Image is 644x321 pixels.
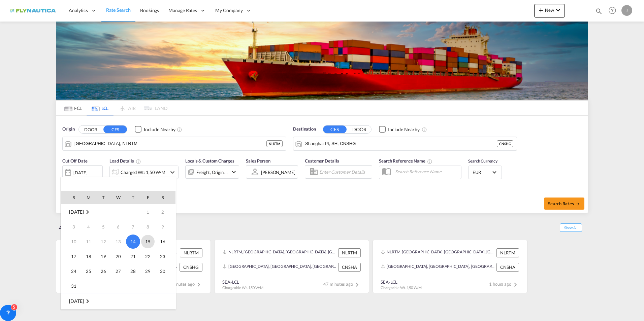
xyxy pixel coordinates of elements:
[97,264,110,278] span: 26
[61,249,175,264] tr: Week 4
[61,279,175,294] tr: Week 6
[61,264,81,279] td: Sunday August 24 2025
[140,234,155,249] td: Friday August 15 2025
[97,250,110,263] span: 19
[126,264,140,278] span: 28
[156,235,169,248] span: 16
[126,235,140,249] span: 14
[81,219,96,234] td: Monday August 4 2025
[61,219,81,234] td: Sunday August 3 2025
[155,234,175,249] td: Saturday August 16 2025
[96,264,111,279] td: Tuesday August 26 2025
[81,264,96,279] td: Monday August 25 2025
[140,249,155,264] td: Friday August 22 2025
[111,249,126,264] td: Wednesday August 20 2025
[61,279,81,294] td: Sunday August 31 2025
[82,264,95,278] span: 25
[126,234,140,249] td: Thursday August 14 2025
[67,250,80,263] span: 17
[111,250,125,263] span: 20
[96,219,111,234] td: Tuesday August 5 2025
[111,191,126,204] th: W
[126,191,140,204] th: T
[61,234,175,249] tr: Week 3
[156,250,169,263] span: 23
[126,219,140,234] td: Thursday August 7 2025
[141,235,155,248] span: 15
[61,191,81,204] th: S
[81,249,96,264] td: Monday August 18 2025
[61,294,175,309] tr: Week undefined
[126,250,140,263] span: 21
[61,191,175,309] md-calendar: Calendar
[111,264,126,279] td: Wednesday August 27 2025
[61,264,175,279] tr: Week 5
[140,219,155,234] td: Friday August 8 2025
[140,205,155,220] td: Friday August 1 2025
[69,298,84,304] span: [DATE]
[155,205,175,220] td: Saturday August 2 2025
[67,279,80,293] span: 31
[67,264,80,278] span: 24
[156,264,169,278] span: 30
[96,191,111,204] th: T
[140,191,155,204] th: F
[61,205,111,220] td: August 2025
[141,264,155,278] span: 29
[155,249,175,264] td: Saturday August 23 2025
[81,234,96,249] td: Monday August 11 2025
[155,264,175,279] td: Saturday August 30 2025
[155,191,175,204] th: S
[96,249,111,264] td: Tuesday August 19 2025
[69,209,84,215] span: [DATE]
[61,294,175,309] td: September 2025
[111,219,126,234] td: Wednesday August 6 2025
[111,234,126,249] td: Wednesday August 13 2025
[81,191,96,204] th: M
[61,234,81,249] td: Sunday August 10 2025
[61,249,81,264] td: Sunday August 17 2025
[140,264,155,279] td: Friday August 29 2025
[61,219,175,234] tr: Week 2
[82,250,95,263] span: 18
[96,234,111,249] td: Tuesday August 12 2025
[126,264,140,279] td: Thursday August 28 2025
[155,219,175,234] td: Saturday August 9 2025
[111,264,125,278] span: 27
[61,205,175,220] tr: Week 1
[141,250,155,263] span: 22
[126,249,140,264] td: Thursday August 21 2025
